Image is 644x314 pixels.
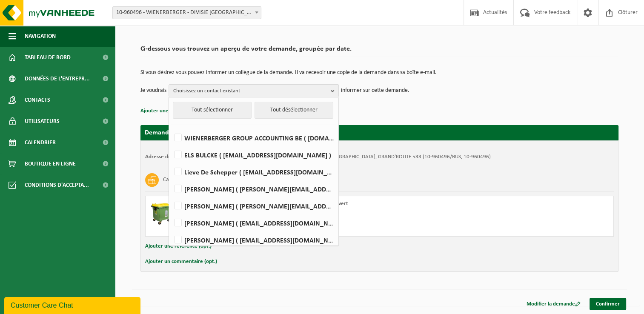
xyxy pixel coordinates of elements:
[172,200,334,212] label: [PERSON_NAME] ( [PERSON_NAME][EMAIL_ADDRESS][DOMAIN_NAME] )
[169,84,339,97] button: Choisissez un contact existant
[25,68,90,89] span: Données de l'entrepr...
[140,70,618,76] p: Si vous désirez vous pouvez informer un collègue de la demande. Il va recevoir une copie de la de...
[140,84,166,97] p: Je voudrais
[112,6,261,19] span: 10-960496 - WIENERBERGER - DIVISIE DOORNIK - MAULDE
[172,148,334,161] label: ELS BULCKE ( [EMAIL_ADDRESS][DOMAIN_NAME] )
[25,89,50,111] span: Contacts
[207,154,491,160] td: WIENERBERGER - DIVISIE [GEOGRAPHIC_DATA], 7534 [GEOGRAPHIC_DATA], GRAND'ROUTE 533 (10-960496/BUS,...
[172,166,334,178] label: Lieve De Schepper ( [EMAIL_ADDRESS][DOMAIN_NAME] )
[341,84,409,97] p: informer sur cette demande.
[25,132,56,153] span: Calendrier
[163,173,270,187] h3: Carton et papier, non-conditionné (industriel)
[25,26,56,47] span: Navigation
[172,234,334,246] label: [PERSON_NAME] ( [EMAIL_ADDRESS][DOMAIN_NAME] )
[140,106,207,117] button: Ajouter une référence (opt.)
[140,46,618,57] h2: Ci-dessous vous trouvez un aperçu de votre demande, groupée par date.
[113,7,261,19] span: 10-960496 - WIENERBERGER - DIVISIE DOORNIK - MAULDE
[172,183,334,195] label: [PERSON_NAME] ( [PERSON_NAME][EMAIL_ADDRESS][DOMAIN_NAME] )
[520,298,587,310] a: Modifier la demande
[145,129,209,136] strong: Demande pour [DATE]
[590,298,626,310] a: Confirmer
[145,154,199,160] strong: Adresse de placement:
[173,85,327,97] span: Choisissez un contact existant
[172,217,334,229] label: [PERSON_NAME] ( [EMAIL_ADDRESS][DOMAIN_NAME] )
[172,131,334,144] label: WIENERBERGER GROUP ACCOUNTING BE ( [DOMAIN_NAME][EMAIL_ADDRESS][DOMAIN_NAME] )
[25,47,71,68] span: Tableau de bord
[255,102,333,119] button: Tout désélectionner
[25,111,60,132] span: Utilisateurs
[173,102,252,119] button: Tout sélectionner
[150,200,175,226] img: WB-1100-HPE-GN-50.png
[25,153,76,174] span: Boutique en ligne
[4,295,142,314] iframe: chat widget
[145,256,217,267] button: Ajouter un commentaire (opt.)
[25,174,89,196] span: Conditions d'accepta...
[145,241,212,252] button: Ajouter une référence (opt.)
